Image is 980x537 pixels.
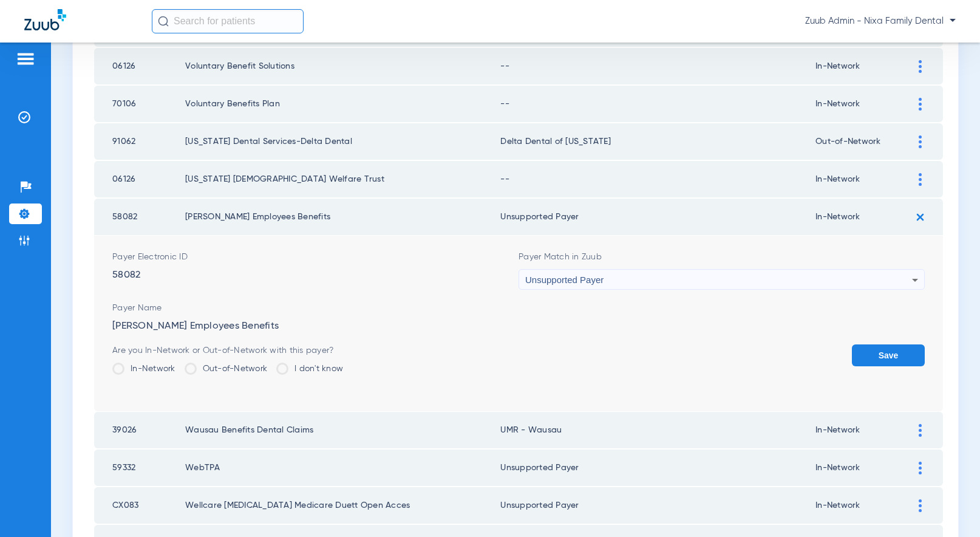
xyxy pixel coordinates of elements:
[185,412,500,448] td: Wausau Benefits Dental Claims
[112,251,519,263] span: Payer Electronic ID
[185,487,500,524] td: Wellcare [MEDICAL_DATA] Medicare Duett Open Acces
[815,161,910,197] td: In-Network
[94,123,185,160] td: 91062
[910,207,930,227] img: plus.svg
[94,450,185,486] td: 59332
[185,48,500,84] td: Voluntary Benefit Solutions
[919,462,922,474] img: group-vertical.svg
[112,344,343,357] div: Are you In-Network or Out-of-Network with this payer?
[112,302,925,314] span: Payer Name
[500,123,815,160] td: Delta Dental of [US_STATE]
[500,450,815,486] td: Unsupported Payer
[919,479,980,537] iframe: Chat Widget
[94,199,185,235] td: 58082
[276,363,343,375] label: I don't know
[94,412,185,448] td: 39026
[500,412,815,448] td: UMR - Wausau
[815,487,910,524] td: In-Network
[815,48,910,84] td: In-Network
[815,86,910,122] td: In-Network
[852,344,925,366] button: Save
[500,161,815,197] td: --
[185,86,500,122] td: Voluntary Benefits Plan
[500,86,815,122] td: --
[112,363,175,375] label: In-Network
[815,199,910,235] td: In-Network
[185,161,500,197] td: [US_STATE] [DEMOGRAPHIC_DATA] Welfare Trust
[815,412,910,448] td: In-Network
[919,60,922,73] img: group-vertical.svg
[919,173,922,186] img: group-vertical.svg
[185,450,500,486] td: WebTPA
[815,450,910,486] td: In-Network
[919,98,922,111] img: group-vertical.svg
[519,251,925,263] span: Payer Match in Zuub
[94,161,185,197] td: 06126
[24,9,66,30] img: Zuub Logo
[919,424,922,437] img: group-vertical.svg
[185,123,500,160] td: [US_STATE] Dental Services-Delta Dental
[805,15,956,27] span: Zuub Admin - Nixa Family Dental
[112,251,519,290] div: 58082
[500,199,815,235] td: Unsupported Payer
[185,199,500,235] td: [PERSON_NAME] Employees Benefits
[919,135,922,148] img: group-vertical.svg
[525,275,604,285] span: Unsupported Payer
[815,123,910,160] td: Out-of-Network
[112,302,925,332] div: [PERSON_NAME] Employees Benefits
[152,9,304,33] input: Search for patients
[185,363,268,375] label: Out-of-Network
[158,16,169,27] img: Search Icon
[500,487,815,524] td: Unsupported Payer
[94,487,185,524] td: CX083
[500,48,815,84] td: --
[94,86,185,122] td: 70106
[112,344,343,384] app-insurance-payer-mapping-network-stat: Are you In-Network or Out-of-Network with this payer?
[919,499,922,512] img: group-vertical.svg
[94,48,185,84] td: 06126
[16,52,35,66] img: hamburger-icon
